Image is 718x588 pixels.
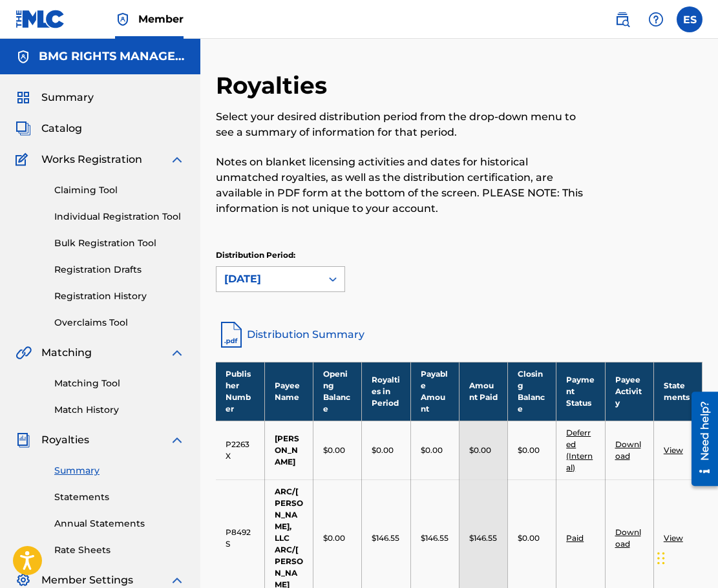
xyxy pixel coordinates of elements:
[41,90,94,105] span: Summary
[216,249,345,261] p: Distribution Period:
[54,403,185,417] a: Match History
[16,121,82,136] a: CatalogCatalog
[54,210,185,224] a: Individual Registration Tool
[615,439,641,461] a: Download
[469,532,497,544] p: $146.55
[615,527,641,549] a: Download
[54,184,185,197] a: Claiming Tool
[605,362,653,421] th: Payee Activity
[518,532,540,544] p: $0.00
[216,421,264,479] td: P2263X
[16,49,31,65] img: Accounts
[264,362,313,421] th: Payee Name
[648,12,664,27] img: help
[41,152,142,167] span: Works Registration
[169,572,185,588] img: expand
[410,362,459,421] th: Payable Amount
[41,572,133,588] span: Member Settings
[323,445,345,456] p: $0.00
[169,152,185,167] img: expand
[39,49,185,64] h5: BMG RIGHTS MANAGEMENT US, LLC
[264,421,313,479] td: [PERSON_NAME]
[54,377,185,390] a: Matching Tool
[362,362,410,421] th: Royalties in Period
[54,543,185,557] a: Rate Sheets
[54,517,185,530] a: Annual Statements
[682,387,718,491] iframe: Resource Center
[216,154,591,216] p: Notes on blanket licensing activities and dates for historical unmatched royalties, as well as th...
[54,263,185,277] a: Registration Drafts
[421,445,443,456] p: $0.00
[372,532,399,544] p: $146.55
[609,6,635,32] a: Public Search
[16,572,31,588] img: Member Settings
[138,12,184,26] span: Member
[169,432,185,448] img: expand
[54,316,185,330] a: Overclaims Tool
[313,362,362,421] th: Opening Balance
[54,490,185,504] a: Statements
[469,445,491,456] p: $0.00
[653,362,702,421] th: Statements
[54,289,185,303] a: Registration History
[615,12,630,27] img: search
[54,236,185,250] a: Bulk Registration Tool
[657,539,665,578] div: Drag
[41,121,82,136] span: Catalog
[323,532,345,544] p: $0.00
[16,121,31,136] img: Catalog
[677,6,702,32] div: User Menu
[216,109,591,140] p: Select your desired distribution period from the drop-down menu to see a summary of information f...
[16,432,31,448] img: Royalties
[508,362,556,421] th: Closing Balance
[216,319,702,350] a: Distribution Summary
[653,526,718,588] iframe: Chat Widget
[16,90,94,105] a: SummarySummary
[224,271,313,287] div: [DATE]
[54,464,185,478] a: Summary
[115,12,131,27] img: Top Rightsholder
[421,532,449,544] p: $146.55
[16,10,65,28] img: MLC Logo
[566,428,593,472] a: Deferred (Internal)
[216,71,333,100] h2: Royalties
[41,432,89,448] span: Royalties
[216,319,247,350] img: distribution-summary-pdf
[566,533,584,543] a: Paid
[556,362,605,421] th: Payment Status
[16,152,32,167] img: Works Registration
[16,90,31,105] img: Summary
[169,345,185,361] img: expand
[643,6,669,32] div: Help
[216,362,264,421] th: Publisher Number
[41,345,92,361] span: Matching
[16,345,32,361] img: Matching
[518,445,540,456] p: $0.00
[664,445,683,455] a: View
[459,362,507,421] th: Amount Paid
[372,445,394,456] p: $0.00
